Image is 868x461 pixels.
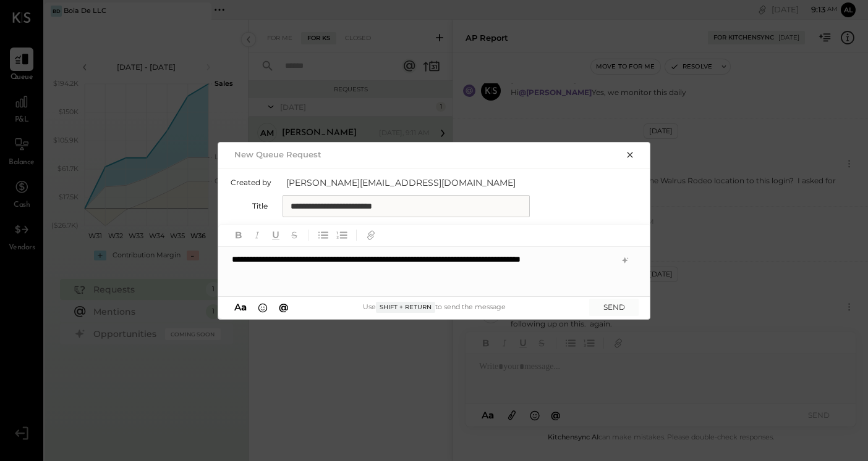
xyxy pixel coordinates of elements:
span: Shift + Return [376,302,435,313]
button: Bold [231,227,247,243]
button: Add URL [363,227,379,243]
button: @ [275,301,292,314]
span: @ [279,301,289,313]
button: Underline [268,227,284,243]
span: [PERSON_NAME][EMAIL_ADDRESS][DOMAIN_NAME] [286,177,534,189]
button: Aa [231,301,250,314]
button: Strikethrough [286,227,302,243]
label: Title [231,201,268,210]
button: Italic [249,227,265,243]
label: Created by [231,178,271,187]
h2: New Queue Request [234,149,321,159]
button: Ordered List [334,227,350,243]
button: Unordered List [315,227,331,243]
div: Use to send the message [292,302,577,313]
button: SEND [589,299,639,315]
span: a [241,301,247,313]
